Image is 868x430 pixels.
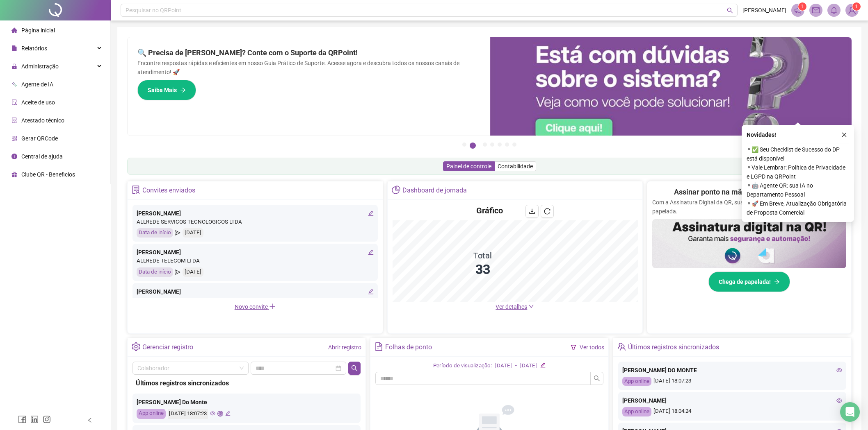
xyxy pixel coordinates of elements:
[505,143,509,147] button: 6
[392,186,400,194] span: pie-chart
[528,303,534,309] span: down
[841,132,847,138] span: close
[747,145,849,163] span: ⚬ ✅ Seu Checklist de Sucesso do DP está disponível
[137,409,166,419] div: App online
[852,2,861,11] sup: Atualize o seu contato no menu Meus Dados
[742,6,786,15] span: [PERSON_NAME]
[137,267,173,277] div: Data de início
[540,362,546,368] span: edit
[512,143,516,147] button: 7
[375,342,383,351] span: file-text
[498,143,502,147] button: 5
[719,277,771,286] span: Chega de papelada!
[21,27,55,34] span: Página inicial
[652,219,846,268] img: banner%2F02c71560-61a6-44d4-94b9-c8ab97240462.png
[747,199,849,217] span: ⚬ 🚀 Em Breve, Atualização Obrigatória de Proposta Comercial
[674,186,825,198] h2: Assinar ponto na mão? Isso ficou no passado!
[175,228,180,238] span: send
[87,417,93,423] span: left
[328,344,361,351] a: Abrir registro
[21,153,63,160] span: Central de ajuda
[520,362,537,370] div: [DATE]
[137,296,374,305] div: ALLREDE SERVICOS TECNOLOGICOS LTDA
[490,143,494,147] button: 4
[622,396,842,405] div: [PERSON_NAME]
[235,303,276,310] span: Novo convite
[747,163,849,181] span: ⚬ Vale Lembrar: Política de Privacidade e LGPD na QRPoint
[622,377,842,386] div: [DATE] 18:07:23
[747,130,776,139] span: Novidades !
[490,37,852,136] img: banner%2F0cf4e1f0-cb71-40ef-aa93-44bd3d4ee559.png
[180,87,186,93] span: arrow-right
[462,143,466,147] button: 1
[43,415,51,423] span: instagram
[21,117,64,124] span: Atestado técnico
[269,303,276,310] span: plus
[495,362,512,370] div: [DATE]
[622,377,651,386] div: App online
[11,45,17,51] span: file
[812,7,820,14] span: mail
[210,411,215,416] span: eye
[498,163,533,170] span: Contabilidade
[622,366,842,375] div: [PERSON_NAME] DO MONTE
[652,198,846,216] p: Com a Assinatura Digital da QR, sua gestão fica mais ágil, segura e sem papelada.
[11,118,17,123] span: solution
[11,136,17,141] span: qrcode
[830,7,838,14] span: bell
[183,267,203,277] div: [DATE]
[21,45,47,52] span: Relatórios
[11,63,17,69] span: lock
[470,143,476,149] button: 2
[137,287,374,296] div: [PERSON_NAME]
[11,100,17,105] span: audit
[30,415,39,423] span: linkedin
[476,205,503,216] h4: Gráfico
[483,143,487,147] button: 3
[594,375,600,382] span: search
[137,248,374,257] div: [PERSON_NAME]
[11,172,17,177] span: gift
[617,342,626,351] span: team
[21,63,59,70] span: Administração
[148,86,177,95] span: Saiba Mais
[446,163,491,170] span: Painel de controle
[18,415,26,423] span: facebook
[132,342,140,351] span: setting
[137,257,374,265] div: ALLREDE TELECOM LTDA
[801,4,804,9] span: 1
[132,186,140,194] span: solution
[708,272,790,292] button: Chega de papelada!
[836,367,842,373] span: eye
[798,2,806,11] sup: 1
[368,249,374,255] span: edit
[137,398,356,407] div: [PERSON_NAME] Do Monte
[136,378,357,388] div: Últimos registros sincronizados
[402,183,467,197] div: Dashboard de jornada
[855,4,858,9] span: 1
[747,181,849,199] span: ⚬ 🤖 Agente QR: sua IA no Departamento Pessoal
[368,289,374,294] span: edit
[368,210,374,216] span: edit
[11,154,17,159] span: info-circle
[529,208,535,215] span: download
[175,267,180,277] span: send
[351,365,358,371] span: search
[137,218,374,226] div: ALLREDE SERVICOS TECNOLOGICOS LTDA
[433,362,492,370] div: Período de visualização:
[846,4,858,16] img: 82419
[168,409,208,419] div: [DATE] 18:07:23
[580,344,604,351] a: Ver todos
[794,7,802,14] span: notification
[496,303,534,310] a: Ver detalhes down
[21,135,58,142] span: Gerar QRCode
[515,362,517,370] div: -
[571,344,576,350] span: filter
[774,279,780,285] span: arrow-right
[217,411,223,416] span: global
[622,407,842,416] div: [DATE] 18:04:24
[137,59,480,77] p: Encontre respostas rápidas e eficientes em nosso Guia Prático de Suporte. Acesse agora e descubra...
[496,303,527,310] span: Ver detalhes
[142,183,195,197] div: Convites enviados
[836,398,842,403] span: eye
